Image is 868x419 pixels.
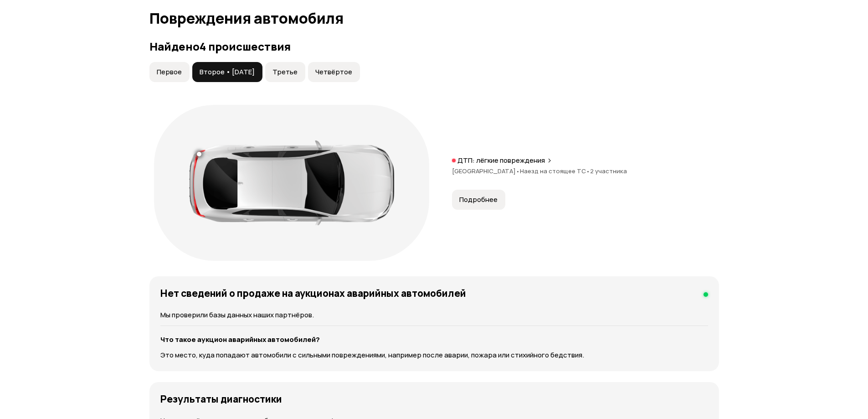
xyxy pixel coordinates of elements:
p: Мы проверили базы данных наших партнёров. [160,310,708,320]
button: Первое [149,62,190,82]
h3: Найдено 4 происшествия [149,40,719,53]
h4: Результаты диагностики [160,393,282,405]
span: Подробнее [459,195,498,204]
span: 2 участника [590,167,627,175]
button: Подробнее [452,190,505,210]
p: ДТП: лёгкие повреждения [457,156,545,165]
button: Второе • [DATE] [192,62,262,82]
span: Третье [272,67,298,77]
span: Наезд на стоящее ТС [520,167,590,175]
strong: Что такое аукцион аварийных автомобилей? [160,335,320,344]
h4: Нет сведений о продаже на аукционах аварийных автомобилей [160,287,466,299]
span: Первое [157,67,182,77]
span: Второе • [DATE] [200,67,255,77]
span: • [586,167,590,175]
p: Это место, куда попадают автомобили с сильными повреждениями, например после аварии, пожара или с... [160,350,708,360]
span: Четвёртое [315,67,352,77]
span: [GEOGRAPHIC_DATA] [452,167,520,175]
span: • [516,167,520,175]
button: Четвёртое [308,62,360,82]
button: Третье [265,62,305,82]
h1: Повреждения автомобиля [149,10,719,26]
